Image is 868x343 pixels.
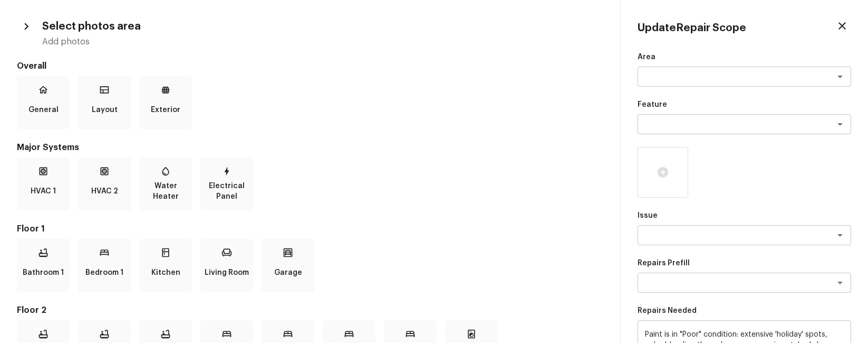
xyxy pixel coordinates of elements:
p: HVAC 2 [91,181,118,202]
button: Open [833,228,847,243]
p: Water Heater [141,181,190,202]
h5: Major Systems [17,142,603,153]
p: Electrical Panel [202,181,251,202]
p: Garage [274,262,302,283]
h4: Select photos area [42,20,141,33]
h5: Floor 2 [17,304,603,316]
p: Repairs Needed [638,305,851,316]
h5: Add photos [42,36,603,48]
p: Kitchen [151,262,180,283]
button: Open [833,69,847,84]
p: Bedroom 1 [85,262,123,283]
p: Feature [638,99,851,110]
p: Exterior [151,99,180,120]
p: Layout [92,99,118,120]
p: Issue [638,210,851,221]
p: Repairs Prefill [638,258,851,268]
h5: Overall [17,60,603,72]
p: Area [638,52,851,62]
h5: Floor 1 [17,223,603,235]
p: General [28,99,59,120]
p: HVAC 1 [31,181,56,202]
p: Living Room [205,262,249,283]
p: Bathroom 1 [23,262,64,283]
button: Open [833,275,847,290]
h4: Update Repair Scope [638,21,746,35]
button: Open [833,117,847,132]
